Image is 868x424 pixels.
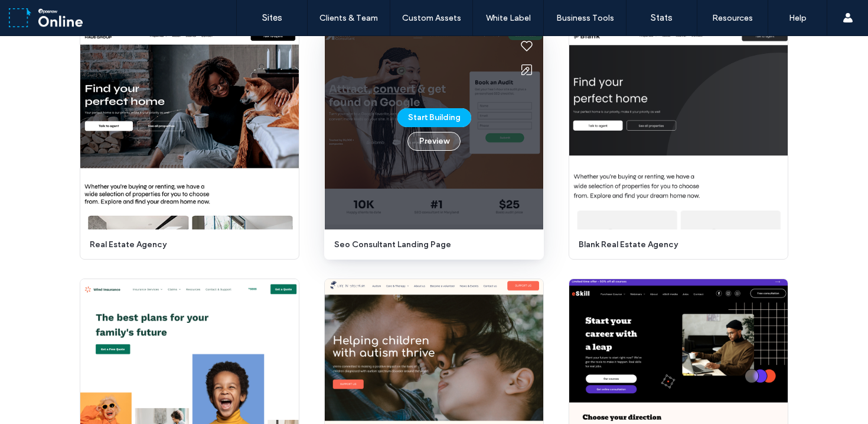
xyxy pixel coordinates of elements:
span: seo consultant landing page [334,239,527,251]
button: Preview [407,132,461,151]
label: White Label [486,13,531,23]
span: Help [27,8,51,19]
label: Sites [262,12,282,23]
span: blank real estate agency [579,239,771,251]
label: Custom Assets [402,13,461,23]
label: Help [789,13,807,23]
label: Business Tools [556,13,614,23]
span: real estate agency [90,239,282,251]
button: Start Building [397,108,471,127]
label: Stats [651,12,673,23]
label: Clients & Team [319,13,378,23]
label: Resources [712,13,753,23]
